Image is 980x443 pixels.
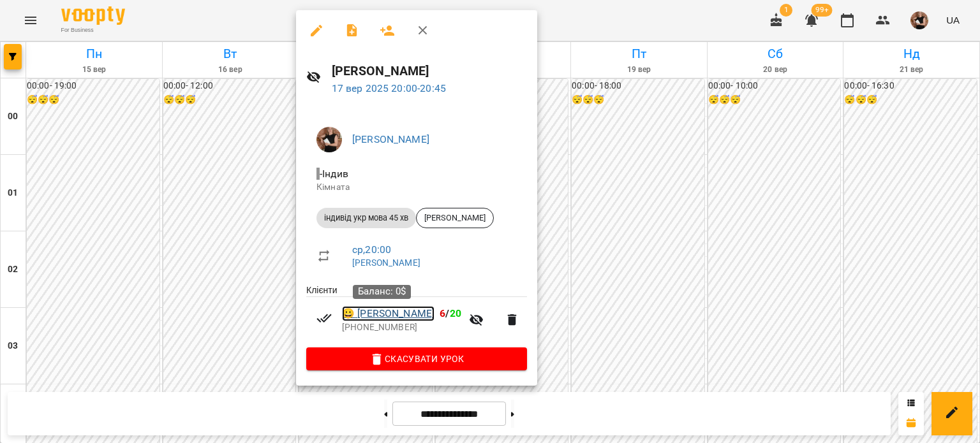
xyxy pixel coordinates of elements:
[450,307,461,319] span: 20
[417,212,493,224] span: [PERSON_NAME]
[316,310,332,326] svg: Візит сплачено
[342,306,434,321] a: 😀 [PERSON_NAME]
[416,208,494,228] div: [PERSON_NAME]
[352,258,420,268] a: [PERSON_NAME]
[332,61,528,81] h6: [PERSON_NAME]
[306,347,527,370] button: Скасувати Урок
[306,284,527,347] ul: Клієнти
[316,181,517,194] p: Кімната
[316,212,416,224] span: індивід укр мова 45 хв
[440,307,461,319] b: /
[352,243,391,256] a: ср , 20:00
[352,133,429,145] a: [PERSON_NAME]
[316,127,342,152] img: 5944c1aeb726a5a997002a54cb6a01a3.jpg
[358,286,406,297] span: Баланс: 0$
[316,351,517,367] span: Скасувати Урок
[316,168,351,180] span: - Індив
[342,321,461,334] p: [PHONE_NUMBER]
[440,307,445,319] span: 6
[332,82,446,94] a: 17 вер 2025 20:00-20:45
